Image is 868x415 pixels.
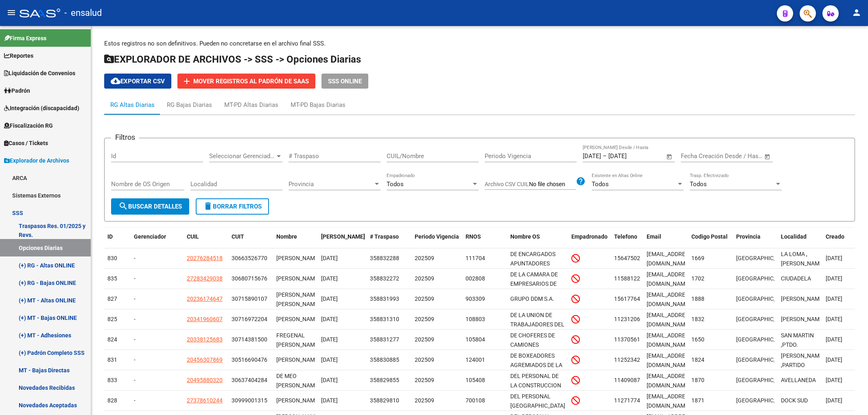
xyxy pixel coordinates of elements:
span: Martinezcondoblez@lavep.org [647,332,693,348]
span: - [134,356,136,363]
span: [PERSON_NAME] ,PARTIDO [PERSON_NAME] [781,352,824,378]
span: 827 [107,295,117,302]
span: DEL PERSONAL DE LA CONSTRUCCION [510,373,561,389]
span: [PERSON_NAME] [321,233,365,240]
mat-icon: search [118,201,128,211]
datatable-header-cell: CUIT [228,228,273,255]
span: 20276284518 [187,255,223,261]
span: LA LOMA ,[PERSON_NAME], PTDO. GENER [781,251,826,276]
div: 30714381500 [232,335,267,344]
span: Provincia [289,180,373,188]
span: 358831993 [370,295,399,302]
input: End date [715,152,754,160]
span: Firma Express [4,34,46,43]
span: CUIL [187,233,199,240]
span: Borrar Filtros [203,203,262,210]
span: [DATE] [826,397,842,404]
span: – [603,152,607,160]
iframe: Intercom live chat [840,387,860,407]
div: 30680715676 [232,274,267,283]
span: 700108 [466,397,485,404]
span: 20456307869 [187,356,223,363]
span: Periodo Vigencia [415,233,459,240]
span: 1702 [691,275,704,282]
span: 1888 [691,295,704,302]
span: gonzalo31_935@vonju.org [647,291,693,307]
span: Exportar CSV [111,78,165,85]
span: 20341960607 [187,316,223,322]
div: [DATE] [321,376,363,385]
span: [PERSON_NAME] [276,255,320,261]
span: 27283429038 [187,275,223,282]
div: 30663526770 [232,254,267,263]
span: 105804 [466,336,485,343]
span: 202509 [415,275,434,282]
span: [GEOGRAPHIC_DATA] [736,275,791,282]
span: [GEOGRAPHIC_DATA] [736,255,791,261]
div: RG Altas Diarias [110,100,155,109]
span: SSS ONLINE [328,78,362,85]
datatable-header-cell: RNOS [462,228,507,255]
span: [PERSON_NAME] [276,397,320,404]
span: EXPLORADOR DE ARCHIVOS -> SSS -> Opciones Diarias [104,54,361,65]
span: 1564750285 [614,255,647,261]
span: hugo54_649@vonju.org [647,251,693,267]
input: Start date [583,152,601,160]
span: Reportes [4,51,33,60]
span: 1824 [691,356,704,363]
span: 1650 [691,336,704,343]
div: [DATE] [321,274,363,283]
span: - [134,397,136,404]
span: 202509 [415,356,434,363]
datatable-header-cell: Gerenciador [131,228,184,255]
span: 358832288 [370,255,399,261]
span: DOCK SUD [781,397,808,404]
span: - [134,336,136,343]
span: Todos [387,180,404,188]
datatable-header-cell: ID [104,228,131,255]
div: MT-PD Altas Diarias [224,100,278,109]
span: DE ENCARGADOS APUNTADORES MARITIMOS [510,251,555,276]
mat-icon: delete [203,201,213,211]
span: 20236174647 [187,295,223,302]
span: 202509 [415,377,434,383]
datatable-header-cell: CUIL [184,228,228,255]
span: ditewix870@cotasen.com [647,393,693,409]
span: [DATE] [826,275,842,282]
div: [DATE] [321,355,363,365]
span: Nombre [276,233,297,240]
span: ID [107,233,113,240]
span: - [134,275,136,282]
button: Mover registros al PADRÓN de SAAS [177,74,315,89]
span: 1561776415 [614,295,647,302]
span: 824 [107,336,117,343]
span: 202509 [415,295,434,302]
datatable-header-cell: Codigo Postal [688,228,733,255]
div: [DATE] [321,335,363,344]
button: Borrar Filtros [196,198,269,215]
span: [PERSON_NAME] [276,316,320,322]
span: DE MEO [PERSON_NAME] [PERSON_NAME] [276,373,320,398]
span: [GEOGRAPHIC_DATA] [736,397,791,404]
span: 358831277 [370,336,399,343]
mat-icon: menu [7,8,16,17]
div: 30999001315 [232,396,267,405]
span: 833 [107,377,117,383]
span: [PERSON_NAME] [276,356,320,363]
span: 835 [107,275,117,282]
div: MT-PD Bajas Diarias [291,100,345,109]
span: [GEOGRAPHIC_DATA] [736,316,791,322]
h3: Filtros [111,132,139,143]
span: Codigo Postal [691,233,728,240]
span: GRUPO DDM S.A. [510,295,554,302]
span: 825 [107,316,117,322]
span: Localidad [781,233,807,240]
span: m0z7byr3w3@zvvzuv.com [647,312,693,328]
span: Creado [826,233,844,240]
span: [PERSON_NAME] [PERSON_NAME] [276,291,320,307]
span: 124001 [466,356,485,363]
span: [PERSON_NAME] [276,275,320,282]
span: 1125234292 [614,356,647,363]
span: AVELLANEDA [781,377,816,383]
span: 1140908717 [614,377,647,383]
